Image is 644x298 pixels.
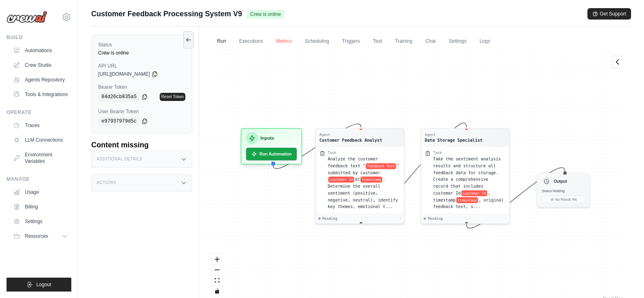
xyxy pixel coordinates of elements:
[433,156,506,210] div: Take the sentiment analysis results and structure all feedback data for storage. Create a compreh...
[7,278,71,291] button: Logout
[212,254,222,265] button: zoom in
[425,137,483,143] div: Data Storage Specialist
[542,196,585,204] button: No Result Yet
[420,33,440,50] a: Chat
[97,180,116,185] h3: Actions
[246,148,297,160] button: Run Automation
[98,108,185,115] label: User Bearer Token
[337,33,365,50] a: Triggers
[466,168,565,228] g: Edge from 50f45d1a2dad4d5895f3d24d5185b421 to outputNode
[212,275,222,286] button: fit view
[322,216,337,221] span: Pending
[10,148,71,168] a: Environment Variables
[366,163,396,169] span: feedback Text
[433,157,501,195] span: Take the sentiment analysis results and structure all feedback data for storage. Create a compreh...
[10,119,71,132] a: Traces
[328,177,354,183] span: customer Id
[10,73,71,86] a: Agents Repository
[212,33,231,50] a: Run
[327,163,399,175] span: " submitted by customer
[327,151,336,156] div: Task
[7,176,71,182] div: Manage
[212,254,222,296] div: React Flow controls
[25,233,48,239] span: Resources
[247,10,284,19] span: Crew is online
[7,34,71,41] div: Build
[10,88,71,101] a: Tools & Integrations
[160,93,185,101] a: Reset Token
[399,216,401,221] div: -
[461,190,487,196] span: customer Id
[234,33,268,50] a: Executions
[241,128,302,164] div: InputsRun Automation
[542,189,565,193] span: Status: Waiting
[98,116,140,126] code: e97937979d5c
[10,200,71,213] a: Billing
[456,197,478,203] span: timestamp
[603,259,644,298] iframe: Chat Widget
[98,84,185,90] label: Bearer Token
[98,92,140,102] code: 84d26cb835a5
[587,8,631,20] button: Get Support
[91,8,242,20] span: Customer Feedback Processing System V9
[36,281,51,288] span: Logout
[10,215,71,228] a: Settings
[98,50,185,56] div: Crew is online
[355,177,360,182] span: at
[361,123,466,222] g: Edge from 6c005772513e6871832004ce144ce2c4 to 50f45d1a2dad4d5895f3d24d5185b421
[97,157,142,162] h3: Additional Details
[260,135,274,142] h3: Inputs
[91,141,149,149] strong: Content missing
[444,33,471,50] a: Settings
[271,33,297,50] a: Metrics
[10,186,71,199] a: Usage
[273,124,361,169] g: Edge from inputsNode to 6c005772513e6871832004ce144ce2c4
[319,137,382,143] div: Customer Feedback Analyst
[475,33,495,50] a: Logs
[368,33,387,50] a: Test
[300,33,334,50] a: Scheduling
[10,230,71,243] button: Resources
[315,128,404,224] div: AgentCustomer Feedback AnalystTaskAnalyze the customer feedback text "feedback Text" submitted by...
[327,156,400,210] div: Analyze the customer feedback text "{feedback Text}" submitted by customer {customer Id} at {time...
[212,265,222,275] button: zoom out
[10,59,71,72] a: Crew Studio
[554,178,567,184] h3: Output
[212,286,222,296] button: toggle interactivity
[98,63,185,69] label: API URL
[10,134,71,147] a: LLM Connections
[360,177,382,183] span: timestamp
[390,33,417,50] a: Training
[98,42,185,48] label: Status
[7,11,47,23] img: Logo
[319,132,382,137] div: Agent
[10,44,71,57] a: Automations
[327,177,398,209] span: . Determine the overall sentiment (positive, negative, neutral), identify key themes, emotional t...
[433,197,503,209] span: , original feedback text, s...
[433,191,490,202] span: , timestamp
[425,132,483,137] div: Agent
[428,216,443,221] span: Pending
[327,157,378,168] span: Analyze the customer feedback text "
[98,71,150,77] span: [URL][DOMAIN_NAME]
[536,173,590,207] div: OutputStatus:WaitingNo Result Yet
[505,216,507,221] div: -
[433,151,442,156] div: Task
[7,109,71,116] div: Operate
[420,128,510,224] div: AgentData Storage SpecialistTaskTake the sentiment analysis results and structure all feedback da...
